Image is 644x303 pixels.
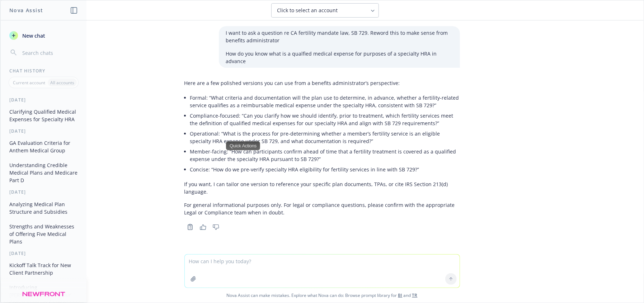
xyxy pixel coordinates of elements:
[226,50,453,65] p: How do you know what is a qualfied medical expense for purposes of a specialty HRA in advance
[210,222,222,232] button: Thumbs down
[1,128,86,134] div: [DATE]
[271,3,379,18] button: Click to select an account
[190,148,460,163] p: Member-facing: “How can participants confirm ahead of time that a fertility treatment is covered ...
[3,288,641,303] span: Nova Assist can make mistakes. Explore what Nova can do: Browse prompt library for and
[190,130,460,145] p: Operational: “What is the process for pre-determining whether a member’s fertility service is an ...
[6,259,81,279] button: Kickoff Talk Track for New Client Partnership
[1,97,86,103] div: [DATE]
[184,79,460,87] p: Here are a few polished versions you can use from a benefits administrator’s perspective:
[6,159,81,186] button: Understanding Credible Medical Plans and Medicare Part D
[1,250,86,256] div: [DATE]
[6,106,81,125] button: Clarifying Qualified Medical Expenses for Specialty HRA
[1,189,86,195] div: [DATE]
[6,221,81,247] button: Strengths and Weaknesses of Offering Five Medical Plans
[398,292,403,298] a: BI
[1,68,86,74] div: Chat History
[50,80,74,86] p: All accounts
[9,6,43,14] h1: Nova Assist
[6,137,81,156] button: GA Evaluation Criteria for Anthem Medical Group
[190,112,460,127] p: Compliance-focused: “Can you clarify how we should identify, prior to treatment, which fertility ...
[21,48,78,58] input: Search chats
[190,166,460,173] p: Concise: “How do we pre-verify specialty HRA eligibility for fertility services in line with SB 7...
[6,198,81,218] button: Analyzing Medical Plan Structure and Subsidies
[184,201,460,216] p: For general informational purposes only. For legal or compliance questions, please confirm with t...
[6,29,81,42] button: New chat
[277,7,338,14] span: Click to select an account
[187,224,193,230] svg: Copy to clipboard
[412,292,418,298] a: TR
[190,94,460,109] p: Formal: “What criteria and documentation will the plan use to determine, in advance, whether a fe...
[21,32,45,39] span: New chat
[13,80,45,86] p: Current account
[184,180,460,195] p: If you want, I can tailor one version to reference your specific plan documents, TPAs, or cite IR...
[226,29,453,44] p: I want to ask a question re CA fertility mandate law, SB 729. Reword this to make sense from bene...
